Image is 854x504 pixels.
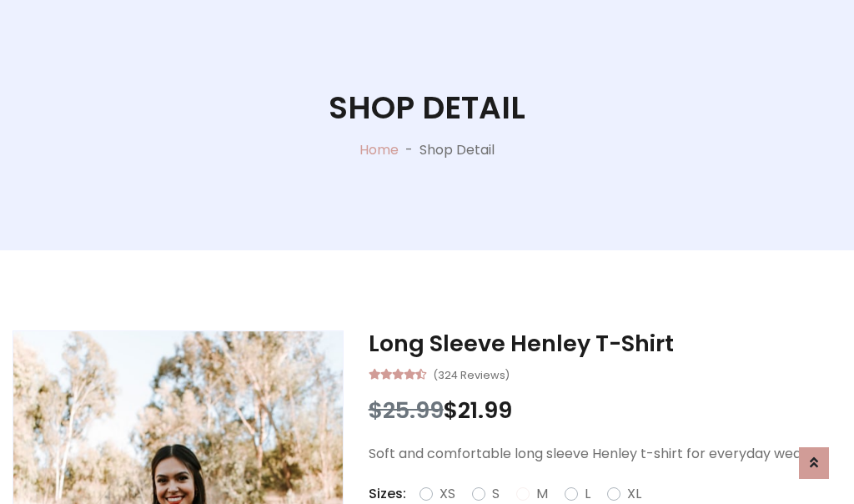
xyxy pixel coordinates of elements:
h1: Shop Detail [329,89,525,127]
small: (324 Reviews) [433,364,510,384]
label: M [536,484,548,504]
p: Sizes: [369,484,406,504]
label: S [492,484,500,504]
h3: $ [369,397,841,424]
label: XL [627,484,641,504]
p: Shop Detail [419,140,495,160]
span: $25.99 [369,395,444,426]
h3: Long Sleeve Henley T-Shirt [369,330,841,357]
a: Home [359,140,399,159]
p: - [399,140,419,160]
p: Soft and comfortable long sleeve Henley t-shirt for everyday wear. [369,444,841,464]
span: 21.99 [458,395,512,426]
label: L [585,484,590,504]
label: XS [440,484,455,504]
